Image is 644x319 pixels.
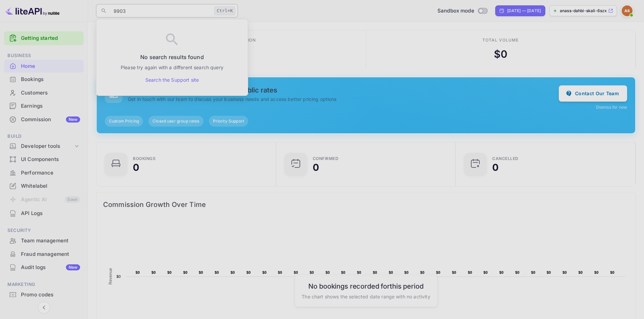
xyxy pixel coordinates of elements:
[560,8,607,14] p: anass-dahbi-skali-6szx...
[341,270,345,274] text: $0
[66,116,80,123] div: New
[133,157,156,161] div: Bookings
[420,270,425,274] text: $0
[373,270,377,274] text: $0
[209,118,248,124] span: Priority Support
[4,60,84,72] a: Home
[4,248,84,261] div: Fraud management
[389,270,393,274] text: $0
[21,182,80,190] div: Whitelabel
[215,270,219,274] text: $0
[110,4,212,18] input: Search (e.g. bookings, documentation)
[4,100,84,112] a: Earnings
[4,180,84,193] div: Whitelabel
[133,163,139,172] div: 0
[4,133,84,140] span: Build
[199,270,203,274] text: $0
[21,250,80,258] div: Fraud management
[214,6,235,15] div: Ctrl+K
[21,76,80,83] div: Bookings
[167,270,172,274] text: $0
[21,291,80,299] div: Promo codes
[482,37,519,43] div: Total volume
[302,282,430,290] h6: No bookings recorded for this period
[594,270,599,274] text: $0
[4,166,84,179] a: Performance
[21,156,80,163] div: UI Components
[21,62,80,70] div: Home
[66,264,80,270] div: New
[492,163,499,172] div: 0
[108,268,113,285] text: Revenue
[435,7,490,15] div: Switch to Production mode
[4,113,84,126] a: CommissionNew
[128,86,559,94] h5: You currently only have access to public rates
[302,293,430,300] p: The chart shows the selected date range with no activity
[21,142,73,150] div: Developer tools
[21,237,80,245] div: Team management
[4,86,84,100] div: Customers
[4,31,84,45] div: Getting started
[404,270,409,274] text: $0
[436,270,440,274] text: $0
[494,47,507,62] div: $ 0
[38,301,50,314] button: Collapse navigation
[563,270,567,274] text: $0
[313,157,339,161] div: Confirmed
[4,153,84,165] a: UI Components
[4,207,84,219] a: API Logs
[4,288,84,301] a: Promo codes
[294,270,298,274] text: $0
[578,270,583,274] text: $0
[103,199,629,210] span: Commission Growth Over Time
[547,270,551,274] text: $0
[499,270,504,274] text: $0
[4,52,84,59] span: Business
[310,270,314,274] text: $0
[4,227,84,234] span: Security
[21,264,80,271] div: Audit logs
[183,270,188,274] text: $0
[4,153,84,166] div: UI Components
[136,270,140,274] text: $0
[145,76,199,83] a: Search the Support site
[596,104,627,110] button: Dismiss for now
[21,89,80,97] div: Customers
[4,281,84,288] span: Marketing
[437,7,474,15] span: Sandbox mode
[622,5,633,16] img: Anass Dahbi Skali
[121,64,223,71] p: Please try again with a different search query
[4,234,84,247] a: Team management
[357,270,361,274] text: $0
[4,261,84,273] a: Audit logsNew
[105,118,143,124] span: Custom Pricing
[4,100,84,113] div: Earnings
[21,116,80,124] div: Commission
[4,166,84,180] div: Performance
[148,118,203,124] span: Closed user group rates
[4,86,84,99] a: Customers
[21,34,80,42] a: Getting started
[313,163,319,172] div: 0
[507,8,541,14] div: [DATE] — [DATE]
[128,96,559,103] p: Get in touch with our team to discuss your business needs and access better pricing options
[21,102,80,110] div: Earnings
[151,270,156,274] text: $0
[452,270,456,274] text: $0
[531,270,535,274] text: $0
[468,270,472,274] text: $0
[5,5,59,16] img: LiteAPI logo
[140,53,204,61] p: No search results found
[116,274,121,278] text: $0
[21,169,80,177] div: Performance
[492,157,519,161] div: CANCELLED
[4,73,84,85] a: Bookings
[4,113,84,126] div: CommissionNew
[246,270,251,274] text: $0
[326,270,330,274] text: $0
[4,261,84,274] div: Audit logsNew
[262,270,267,274] text: $0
